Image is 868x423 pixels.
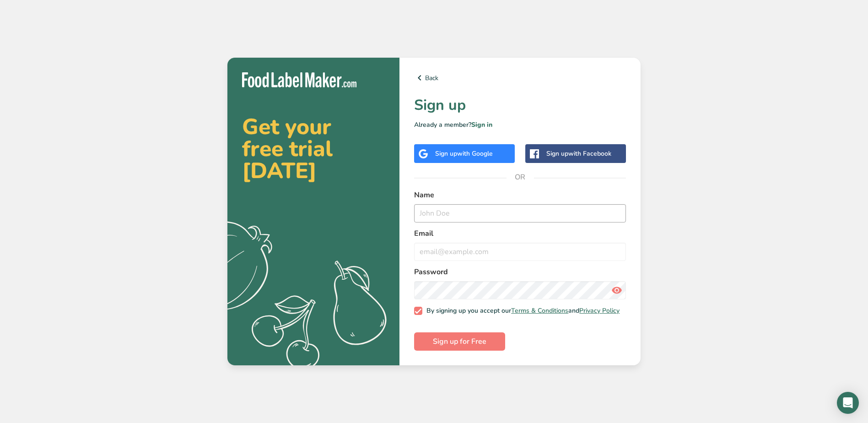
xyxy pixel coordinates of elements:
[414,332,505,351] button: Sign up for Free
[546,149,611,158] div: Sign up
[457,149,493,158] span: with Google
[433,336,486,347] span: Sign up for Free
[414,266,626,277] label: Password
[837,392,859,414] div: Open Intercom Messenger
[579,306,620,315] a: Privacy Policy
[414,72,626,83] a: Back
[511,306,568,315] a: Terms & Conditions
[414,243,626,261] input: email@example.com
[414,228,626,239] label: Email
[414,204,626,222] input: John Doe
[435,149,493,158] div: Sign up
[414,190,626,201] label: Name
[471,120,492,129] a: Sign in
[414,94,626,116] h1: Sign up
[242,116,385,182] h2: Get your free trial [DATE]
[422,307,620,315] span: By signing up you accept our and
[568,149,611,158] span: with Facebook
[507,163,534,191] span: OR
[414,120,626,130] p: Already a member?
[242,72,356,87] img: Food Label Maker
